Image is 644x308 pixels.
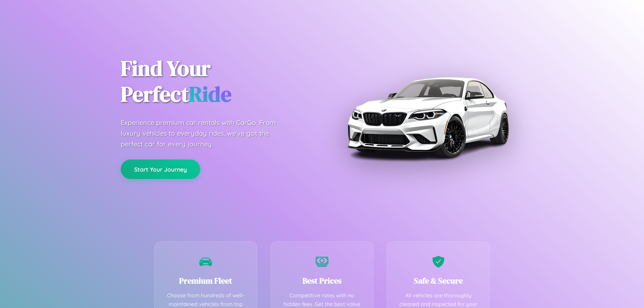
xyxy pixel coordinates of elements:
[165,275,247,286] h3: Premium Fleet
[397,275,479,286] h3: Safe & Secure
[344,34,512,201] img: Premium BMW car rental vehicle
[121,56,312,107] h1: Find Your Perfect
[189,79,231,109] span: Ride
[121,160,200,179] button: Start Your Journey
[281,275,363,286] h3: Best Prices
[121,117,288,149] p: Experience premium car rentals with CarGo. From luxury vehicles to everyday rides, we've got the ...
